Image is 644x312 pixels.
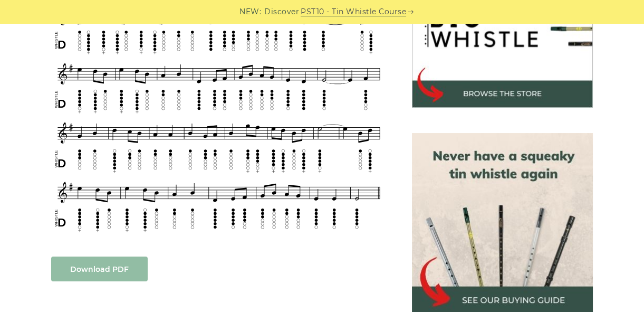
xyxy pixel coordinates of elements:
span: Discover [264,6,299,18]
span: NEW: [239,6,261,18]
a: PST10 - Tin Whistle Course [301,6,406,18]
a: Download PDF [51,257,148,281]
